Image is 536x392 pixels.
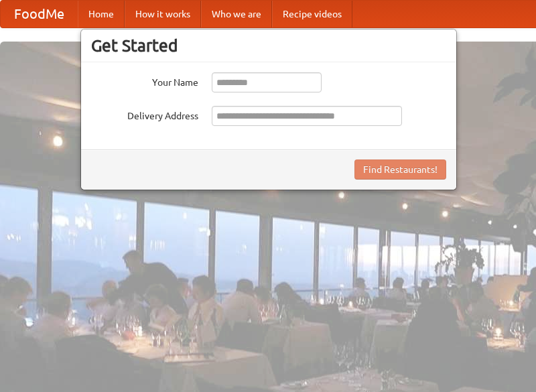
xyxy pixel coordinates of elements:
a: Who we are [201,1,272,27]
h3: Get Started [91,36,446,56]
a: Home [78,1,125,27]
button: Find Restaurants! [354,159,446,180]
a: How it works [125,1,201,27]
label: Your Name [91,72,198,89]
label: Delivery Address [91,106,198,123]
a: Recipe videos [272,1,352,27]
a: FoodMe [1,1,78,27]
